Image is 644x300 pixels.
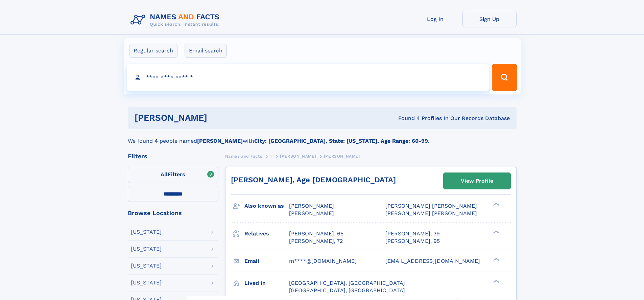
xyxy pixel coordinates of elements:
[492,257,500,261] div: ❯
[289,203,334,209] span: [PERSON_NAME]
[244,255,289,267] h3: Email
[135,114,303,122] h1: [PERSON_NAME]
[289,287,405,294] span: [GEOGRAPHIC_DATA], [GEOGRAPHIC_DATA]
[444,173,510,189] a: View Profile
[385,210,477,216] span: [PERSON_NAME] [PERSON_NAME]
[128,167,218,183] label: Filters
[131,246,162,252] div: [US_STATE]
[131,229,162,235] div: [US_STATE]
[492,279,500,283] div: ❯
[408,11,462,27] a: Log In
[270,152,272,160] a: T
[127,64,489,91] input: search input
[303,115,510,122] div: Found 4 Profiles In Our Records Database
[161,171,168,178] span: All
[385,237,440,245] a: [PERSON_NAME], 95
[244,277,289,289] h3: Lived in
[244,200,289,212] h3: Also known as
[385,258,480,264] span: [EMAIL_ADDRESS][DOMAIN_NAME]
[461,173,493,189] div: View Profile
[280,154,316,159] span: [PERSON_NAME]
[289,230,343,237] a: [PERSON_NAME], 65
[128,210,218,216] div: Browse Locations
[231,176,396,184] a: [PERSON_NAME], Age [DEMOGRAPHIC_DATA]
[289,280,405,286] span: [GEOGRAPHIC_DATA], [GEOGRAPHIC_DATA]
[492,230,500,234] div: ❯
[225,152,262,160] a: Names and Facts
[128,129,517,145] div: We found 4 people named with .
[289,237,343,245] a: [PERSON_NAME], 72
[462,11,517,27] a: Sign Up
[131,280,162,285] div: [US_STATE]
[254,138,428,144] b: City: [GEOGRAPHIC_DATA], State: [US_STATE], Age Range: 60-99
[129,44,177,58] label: Regular search
[385,230,440,237] a: [PERSON_NAME], 39
[324,154,360,159] span: [PERSON_NAME]
[131,263,162,269] div: [US_STATE]
[492,64,517,91] button: Search Button
[289,210,334,216] span: [PERSON_NAME]
[385,203,477,209] span: [PERSON_NAME] [PERSON_NAME]
[280,152,316,160] a: [PERSON_NAME]
[270,154,272,159] span: T
[185,44,227,58] label: Email search
[492,202,500,207] div: ❯
[197,138,243,144] b: [PERSON_NAME]
[128,153,218,159] div: Filters
[244,228,289,239] h3: Relatives
[128,11,225,29] img: Logo Names and Facts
